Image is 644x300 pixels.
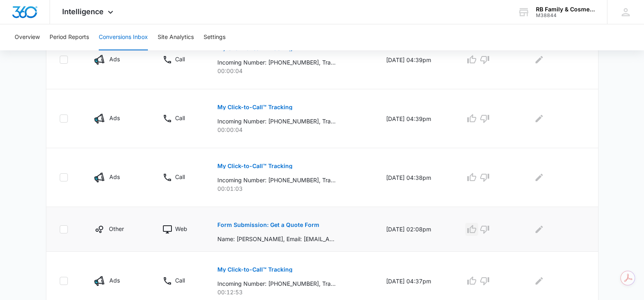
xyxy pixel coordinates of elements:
p: Ads [109,114,120,122]
button: Edit Comments [533,223,546,236]
p: Incoming Number: [PHONE_NUMBER], Tracking Number: [PHONE_NUMBER], Ring To: [PHONE_NUMBER], Caller... [217,279,336,288]
button: Edit Comments [533,274,546,287]
div: account id [536,13,595,18]
p: Other [109,224,124,233]
p: 00:00:04 [217,67,366,75]
button: Period Reports [50,24,89,50]
p: Incoming Number: [PHONE_NUMBER], Tracking Number: [PHONE_NUMBER], Ring To: [PHONE_NUMBER], Caller... [217,58,336,67]
p: Incoming Number: [PHONE_NUMBER], Tracking Number: [PHONE_NUMBER], Ring To: [PHONE_NUMBER], Caller... [217,117,336,125]
p: Name: [PERSON_NAME], Email: [EMAIL_ADDRESS][DOMAIN_NAME], Phone: [PHONE_NUMBER], How can we help?... [217,235,336,243]
button: Form Submission: Get a Quote Form [217,215,319,235]
button: Conversions Inbox [99,24,148,50]
p: 00:12:53 [217,288,366,296]
button: My Click-to-Call™ Tracking [217,97,293,117]
button: Edit Comments [533,53,546,66]
p: My Click-to-Call™ Tracking [217,104,293,110]
p: Web [175,224,187,233]
p: Ads [109,276,120,285]
button: Edit Comments [533,112,546,125]
p: 00:01:03 [217,184,366,193]
button: Overview [15,24,40,50]
div: account name [536,6,595,13]
td: [DATE] 04:39pm [376,89,455,148]
td: [DATE] 04:38pm [376,148,455,207]
button: My Click-to-Call™ Tracking [217,260,293,279]
button: Edit Comments [533,171,546,184]
span: Intelligence [62,7,104,16]
p: Ads [109,55,120,63]
p: Incoming Number: [PHONE_NUMBER], Tracking Number: [PHONE_NUMBER], Ring To: [PHONE_NUMBER], Caller... [217,176,336,184]
button: My Click-to-Call™ Tracking [217,156,293,176]
td: [DATE] 02:08pm [376,207,455,252]
p: Call [175,55,185,63]
button: Site Analytics [158,24,194,50]
p: My Click-to-Call™ Tracking [217,267,293,272]
p: Call [175,276,185,285]
p: Ads [109,173,120,181]
button: Settings [204,24,226,50]
p: Call [175,173,185,181]
p: Form Submission: Get a Quote Form [217,222,319,228]
p: 00:00:04 [217,125,366,134]
p: Call [175,114,185,122]
p: My Click-to-Call™ Tracking [217,163,293,169]
td: [DATE] 04:39pm [376,30,455,89]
